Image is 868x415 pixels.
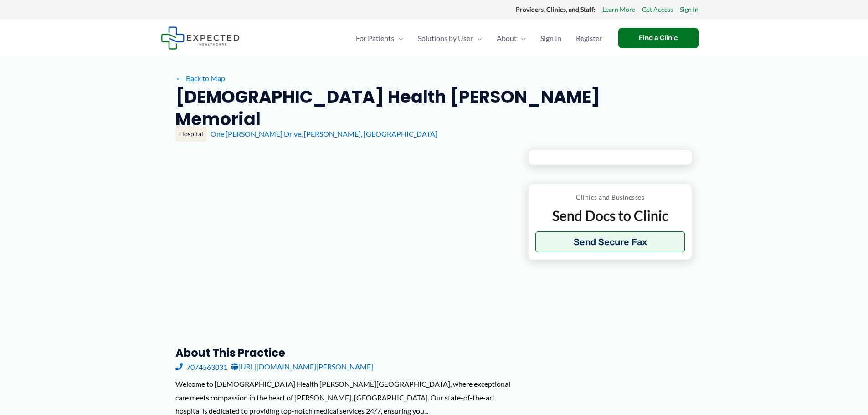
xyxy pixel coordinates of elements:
div: One [PERSON_NAME] Drive, [PERSON_NAME], [GEOGRAPHIC_DATA] [211,129,693,139]
span: Menu Toggle [394,22,403,54]
span: Menu Toggle [473,22,482,54]
a: Sign In [533,22,569,54]
p: Clinics and Businesses [535,191,685,203]
a: Learn More [602,4,635,15]
p: Send Docs to Clinic [535,207,685,225]
a: Get Access [642,4,673,15]
a: ←Back to Map [175,72,225,85]
a: Solutions by UserMenu Toggle [411,22,489,54]
span: ← [175,74,184,82]
span: Register [576,22,602,54]
a: Register [569,22,609,54]
a: AboutMenu Toggle [489,22,533,54]
h3: About this practice [175,346,513,360]
a: Sign In [680,4,699,15]
div: Hospital [175,126,207,142]
img: Expected Healthcare Logo - side, dark font, small [161,26,240,50]
button: Send Secure Fax [535,231,685,252]
a: [URL][DOMAIN_NAME][PERSON_NAME] [231,360,373,374]
span: About [497,22,517,54]
strong: Providers, Clinics, and Staff: [516,5,596,13]
a: Find a Clinic [618,28,699,48]
a: 7074563031 [175,360,227,374]
h2: [DEMOGRAPHIC_DATA] Health [PERSON_NAME] Memorial [175,86,686,131]
span: Sign In [540,22,561,54]
span: Solutions by User [418,22,473,54]
span: For Patients [356,22,394,54]
span: Menu Toggle [517,22,526,54]
a: For PatientsMenu Toggle [349,22,411,54]
nav: Primary Site Navigation [349,22,609,54]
